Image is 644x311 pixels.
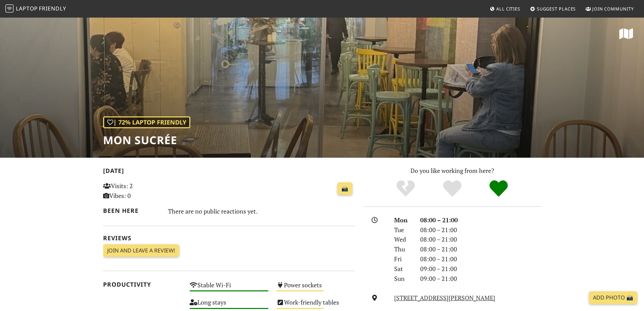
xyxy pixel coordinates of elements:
a: Suggest Places [527,3,579,15]
div: 08:00 – 21:00 [416,215,545,225]
a: 📸 [337,182,352,195]
a: Add Photo 📸 [589,291,637,304]
div: 08:00 – 21:00 [416,225,545,235]
div: Sun [390,274,416,284]
div: Stable Wi-Fi [186,280,272,297]
div: Yes [429,179,476,198]
a: Join Community [583,3,637,15]
span: Friendly [39,5,66,12]
h2: Reviews [103,235,355,242]
div: There are no public reactions yet. [168,206,355,217]
div: Tue [390,225,416,235]
p: Visits: 2 Vibes: 0 [103,181,182,201]
div: Sat [390,264,416,274]
h2: [DATE] [103,167,355,177]
a: [STREET_ADDRESS][PERSON_NAME] [394,294,495,302]
a: Join and leave a review! [103,244,179,257]
div: Wed [390,235,416,244]
img: LaptopFriendly [5,4,14,13]
div: 08:00 – 21:00 [416,254,545,264]
div: 08:00 – 21:00 [416,244,545,254]
a: LaptopFriendly LaptopFriendly [5,3,66,15]
div: Mon [390,215,416,225]
span: Suggest Places [537,6,576,12]
div: 09:00 – 21:00 [416,264,545,274]
h2: Been here [103,207,160,214]
div: Thu [390,244,416,254]
div: 09:00 – 21:00 [416,274,545,284]
div: Definitely! [475,179,522,198]
a: All Cities [487,3,523,15]
span: Join Community [592,6,634,12]
div: | 72% Laptop Friendly [103,116,190,128]
div: 08:00 – 21:00 [416,235,545,244]
span: All Cities [496,6,520,12]
div: Fri [390,254,416,264]
p: Do you like working from here? [363,166,541,176]
span: Laptop [16,5,38,12]
h2: Productivity [103,281,182,288]
div: Power sockets [272,280,359,297]
div: No [382,179,429,198]
h1: Mon Sucrée [103,134,190,147]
